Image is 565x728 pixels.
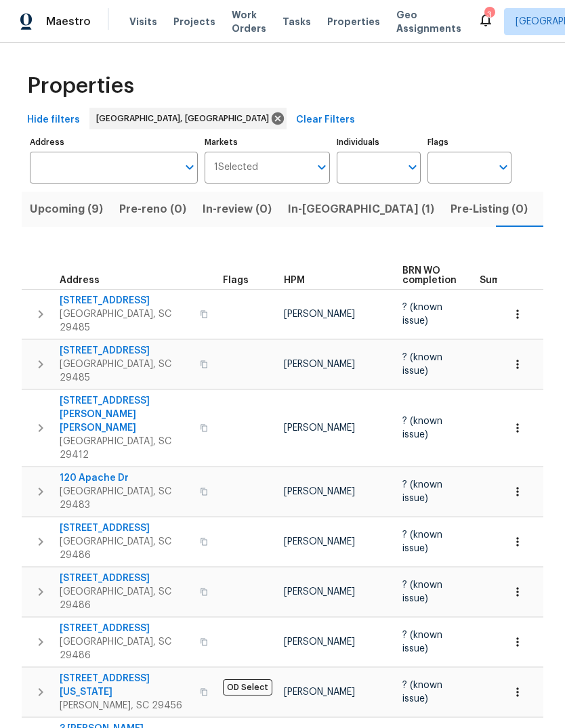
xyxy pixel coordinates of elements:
span: ? (known issue) [402,480,442,503]
span: [GEOGRAPHIC_DATA], SC 29485 [60,358,192,385]
button: Hide filters [22,108,85,133]
span: [GEOGRAPHIC_DATA], SC 29486 [60,635,192,662]
span: ? (known issue) [402,353,442,376]
label: Markets [205,138,331,146]
span: [STREET_ADDRESS] [60,521,192,535]
span: Upcoming (9) [30,200,103,219]
span: ? (known issue) [402,416,442,440]
span: [PERSON_NAME] [284,360,355,369]
button: Open [312,158,331,177]
span: Geo Assignments [396,8,461,35]
span: [GEOGRAPHIC_DATA], SC 29486 [60,585,192,612]
button: Open [494,158,513,177]
span: [GEOGRAPHIC_DATA], SC 29483 [60,485,192,512]
span: ? (known issue) [402,580,442,603]
span: ? (known issue) [402,681,442,704]
span: [PERSON_NAME] [284,423,355,433]
span: [STREET_ADDRESS] [60,572,192,585]
span: Address [60,276,100,285]
span: In-review (0) [203,200,272,219]
span: Pre-reno (0) [119,200,186,219]
span: Maestro [46,15,91,28]
span: Summary [480,276,524,285]
span: ? (known issue) [402,303,442,326]
span: Properties [27,79,134,93]
span: [PERSON_NAME] [284,637,355,647]
button: Open [403,158,422,177]
span: [STREET_ADDRESS] [60,622,192,635]
span: HPM [284,276,305,285]
label: Flags [427,138,511,146]
span: Pre-Listing (0) [451,200,528,219]
span: [STREET_ADDRESS] [60,294,192,307]
button: Open [180,158,199,177]
span: [GEOGRAPHIC_DATA], SC 29412 [60,435,192,462]
span: [PERSON_NAME] [284,487,355,496]
span: ? (known issue) [402,530,442,553]
span: [PERSON_NAME] [284,309,355,319]
div: 3 [484,8,494,22]
span: Visits [129,15,157,28]
span: 120 Apache Dr [60,471,192,485]
span: [STREET_ADDRESS][PERSON_NAME][PERSON_NAME] [60,394,192,435]
span: [STREET_ADDRESS] [60,344,192,358]
span: OD Select [223,679,272,695]
span: BRN WO completion [402,266,457,285]
span: Work Orders [232,8,266,35]
span: Hide filters [27,112,80,129]
span: ? (known issue) [402,630,442,654]
label: Individuals [337,138,421,146]
span: In-[GEOGRAPHIC_DATA] (1) [288,200,434,219]
span: [STREET_ADDRESS][US_STATE] [60,672,192,699]
span: Clear Filters [296,112,355,129]
span: [GEOGRAPHIC_DATA], SC 29485 [60,307,192,335]
span: [GEOGRAPHIC_DATA], [GEOGRAPHIC_DATA] [96,112,274,125]
span: [PERSON_NAME] [284,537,355,547]
span: 1 Selected [214,162,258,173]
label: Address [30,138,198,146]
span: Projects [173,15,215,28]
span: [PERSON_NAME] [284,687,355,697]
span: [PERSON_NAME], SC 29456 [60,699,192,712]
span: Flags [223,276,249,285]
span: [GEOGRAPHIC_DATA], SC 29486 [60,535,192,562]
span: [PERSON_NAME] [284,587,355,597]
div: [GEOGRAPHIC_DATA], [GEOGRAPHIC_DATA] [89,108,287,129]
span: Tasks [282,17,311,26]
span: Properties [327,15,380,28]
button: Clear Filters [291,108,360,133]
